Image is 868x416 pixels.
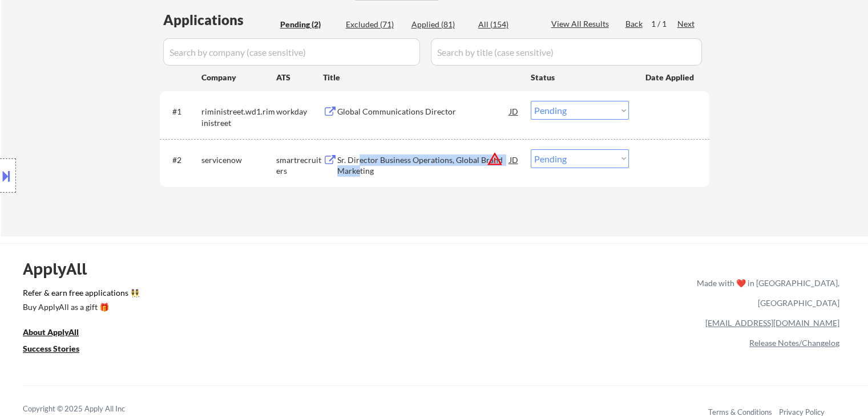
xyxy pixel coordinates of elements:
[692,273,839,313] div: Made with ❤️ in [GEOGRAPHIC_DATA], [GEOGRAPHIC_DATA]
[346,19,403,30] div: Excluded (71)
[276,72,323,83] div: ATS
[508,149,520,170] div: JD
[201,154,276,166] div: servicenow
[337,106,510,117] div: Global Communications Director
[651,18,677,30] div: 1 / 1
[551,18,612,30] div: View All Results
[478,19,535,30] div: All (154)
[280,19,337,30] div: Pending (2)
[23,342,95,357] a: Success Stories
[531,67,629,87] div: Status
[23,403,154,415] div: Copyright © 2025 Apply All Inc
[163,38,420,66] input: Search by company (case sensitive)
[487,151,503,167] button: warning_amber
[431,38,702,66] input: Search by title (case sensitive)
[749,338,839,348] a: Release Notes/Changelog
[163,13,276,27] div: Applications
[337,154,510,177] div: Sr. Director Business Operations, Global Brand Marketing
[677,18,696,30] div: Next
[705,318,839,328] a: [EMAIL_ADDRESS][DOMAIN_NAME]
[276,106,323,117] div: workday
[23,344,79,353] u: Success Stories
[23,289,458,301] a: Refer & earn free applications 👯‍♀️
[23,301,137,315] a: Buy ApplyAll as a gift 🎁
[645,72,696,83] div: Date Applied
[625,18,644,30] div: Back
[276,154,323,177] div: smartrecruiters
[23,303,137,311] div: Buy ApplyAll as a gift 🎁
[508,101,520,121] div: JD
[201,72,276,83] div: Company
[411,19,469,30] div: Applied (81)
[23,326,95,340] a: About ApplyAll
[23,327,79,337] u: About ApplyAll
[323,72,520,83] div: Title
[201,106,276,128] div: riministreet.wd1.riministreet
